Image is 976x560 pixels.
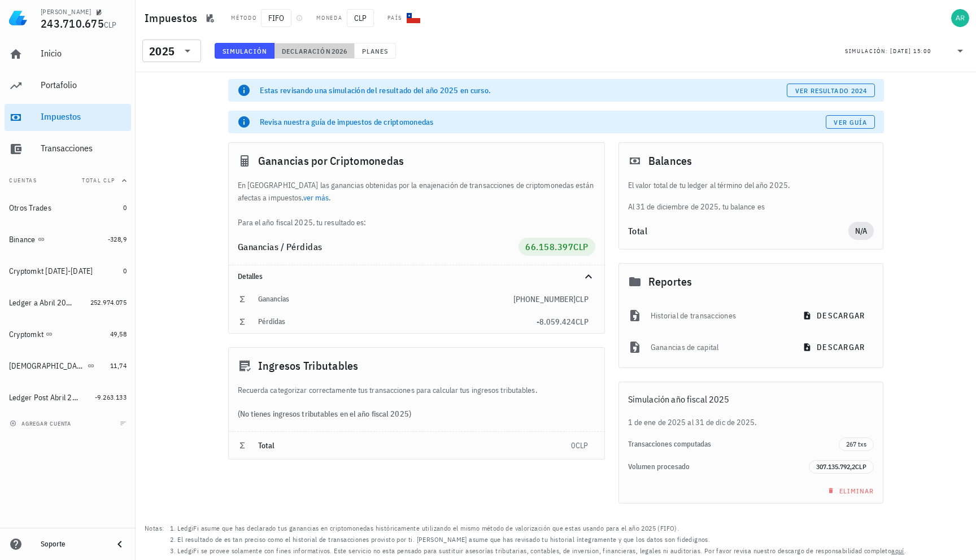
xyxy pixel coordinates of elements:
[316,14,342,23] div: Moneda
[619,143,883,179] div: Balances
[833,118,867,126] span: Ver guía
[9,266,93,276] div: Cryptomkt [DATE]-[DATE]
[41,80,127,90] div: Portafolio
[795,86,867,95] span: ver resultado 2024
[825,487,874,495] span: Eliminar
[387,14,402,23] div: País
[513,294,576,304] span: [PHONE_NUMBER]
[260,85,787,96] div: Estas revisando una simulación del resultado del año 2025 en curso.
[145,9,202,27] h1: Impuestos
[619,179,883,213] div: Al 31 de diciembre de 2025, tu balance es
[41,7,91,16] div: [PERSON_NAME]
[258,440,275,450] span: Total
[123,203,127,212] span: 0
[41,48,127,59] div: Inicio
[651,303,787,328] div: Historial de transacciones
[826,115,875,129] a: Ver guía
[7,418,76,429] button: agregar cuenta
[142,40,201,62] div: 2025
[229,396,604,431] div: (No tienes ingresos tributables en el año fiscal 2025)
[5,72,131,99] a: Portafolio
[651,335,787,360] div: Ganancias de capital
[229,265,604,288] div: Detalles
[891,546,904,555] a: aquí
[537,317,576,327] span: -8.059.424
[951,9,969,27] div: avatar
[821,483,879,498] button: Eliminar
[347,9,374,27] span: CLP
[407,11,420,25] div: CL-icon
[355,43,396,59] button: Planes
[258,317,537,326] div: Pérdidas
[9,9,27,27] img: LedgiFi
[110,361,127,370] span: 11,74
[845,43,890,58] div: Simulación:
[838,40,974,62] div: Simulación:[DATE] 15:00
[82,177,115,184] span: Total CLP
[628,179,874,191] p: El valor total de tu ledger al término del año 2025.
[274,43,355,59] button: Declaración 2026
[229,348,604,384] div: Ingresos Tributables
[619,264,883,300] div: Reportes
[231,14,256,23] div: Método
[9,298,75,308] div: Ledger a Abril 2025
[177,545,906,557] li: LedgiFi se provee solamente con fines informativos. Este servicio no esta pensado para sustituir ...
[890,46,931,57] div: [DATE] 15:00
[576,294,589,304] span: CLP
[41,16,104,31] span: 243.710.675
[573,241,589,252] span: CLP
[215,43,274,59] button: Simulación
[787,84,874,97] button: ver resultado 2024
[5,41,131,68] a: Inicio
[9,393,79,403] div: Ledger Post Abril 2025
[5,226,131,253] a: Binance -328,9
[796,305,874,326] button: descargar
[281,47,331,55] span: Declaración
[41,111,127,122] div: Impuestos
[5,167,131,194] button: CuentasTotal CLP
[846,438,866,450] span: 267 txs
[619,416,883,428] div: 1 de ene de 2025 al 31 de dic de 2025.
[177,523,906,534] li: LedgiFi asume que has declarado tus ganancias en criptomonedas históricamente utilizando el mismo...
[571,440,576,450] span: 0
[9,203,51,213] div: Otros Trades
[628,440,839,449] div: Transacciones computadas
[855,222,868,240] span: N/A
[260,116,826,128] div: Revisa nuestra guía de impuestos de criptomonedas
[261,9,291,27] span: FIFO
[9,235,36,244] div: Binance
[238,241,323,252] span: Ganancias / Pérdidas
[9,361,85,371] div: [DEMOGRAPHIC_DATA]
[303,193,329,203] a: ver más
[229,143,604,179] div: Ganancias por Criptomonedas
[222,47,267,55] span: Simulación
[41,143,127,154] div: Transacciones
[108,235,127,243] span: -328,9
[90,298,127,307] span: 252.974.075
[5,384,131,411] a: Ledger Post Abril 2025 -9.263.133
[5,321,131,348] a: Cryptomkt 49,58
[796,337,874,357] button: descargar
[361,47,389,55] span: Planes
[5,194,131,221] a: Otros Trades 0
[238,272,568,281] div: Detalles
[5,352,131,379] a: [DEMOGRAPHIC_DATA] 11,74
[110,330,127,338] span: 49,58
[149,46,175,57] div: 2025
[525,241,573,252] span: 66.158.397
[805,342,865,352] span: descargar
[855,462,866,471] span: CLP
[805,310,865,321] span: descargar
[229,384,604,396] div: Recuerda categorizar correctamente tus transacciones para calcular tus ingresos tributables.
[5,135,131,163] a: Transacciones
[41,540,104,549] div: Soporte
[5,104,131,131] a: Impuestos
[816,462,855,471] span: 307.135.792,2
[5,289,131,316] a: Ledger a Abril 2025 252.974.075
[123,266,127,275] span: 0
[258,295,513,304] div: Ganancias
[331,47,347,55] span: 2026
[576,440,589,450] span: CLP
[576,317,589,327] span: CLP
[628,462,809,471] div: Volumen procesado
